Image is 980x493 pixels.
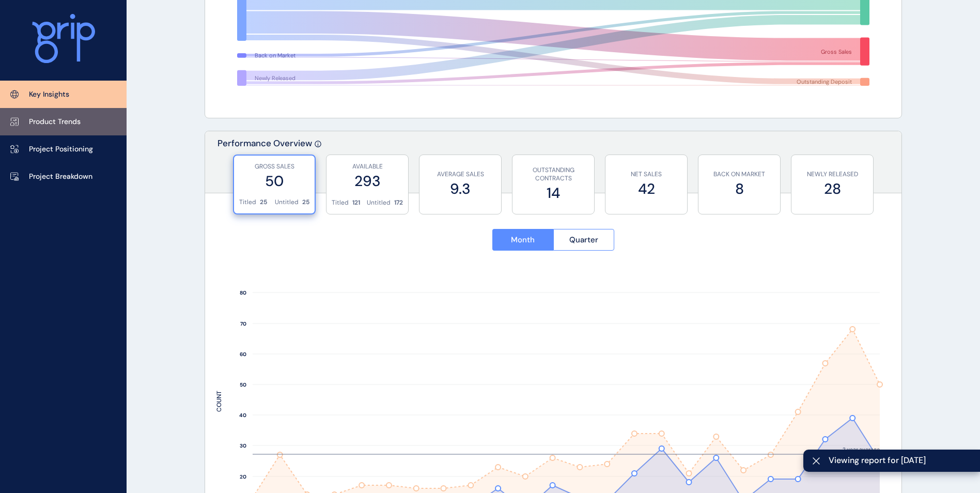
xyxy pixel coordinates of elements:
[518,183,589,203] label: 14
[843,446,880,453] text: 2 year average
[239,412,246,419] text: 40
[352,198,360,207] p: 121
[239,198,256,207] p: Titled
[240,442,246,449] text: 30
[569,235,598,245] span: Quarter
[704,179,775,199] label: 8
[425,170,496,179] p: AVERAGE SALES
[29,172,92,182] p: Project Breakdown
[332,198,349,207] p: Titled
[394,198,403,207] p: 172
[29,89,69,100] p: Key Insights
[518,166,589,183] p: OUTSTANDING CONTRACTS
[302,198,309,207] p: 25
[239,171,309,191] label: 50
[553,229,615,251] button: Quarter
[425,179,496,199] label: 9.3
[367,198,391,207] p: Untitled
[215,391,223,412] text: COUNT
[240,289,246,296] text: 80
[240,320,246,327] text: 70
[29,117,81,127] p: Product Trends
[332,162,403,171] p: AVAILABLE
[797,170,868,179] p: NEWLY RELEASED
[240,351,246,358] text: 60
[217,137,312,193] p: Performance Overview
[704,170,775,179] p: BACK ON MARKET
[275,198,299,207] p: Untitled
[260,198,267,207] p: 25
[511,235,535,245] span: Month
[829,455,972,466] span: Viewing report for [DATE]
[239,162,309,171] p: GROSS SALES
[29,144,93,155] p: Project Positioning
[611,170,682,179] p: NET SALES
[611,179,682,199] label: 42
[240,381,246,388] text: 50
[797,179,868,199] label: 28
[332,171,403,191] label: 293
[492,229,553,251] button: Month
[240,473,246,480] text: 20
